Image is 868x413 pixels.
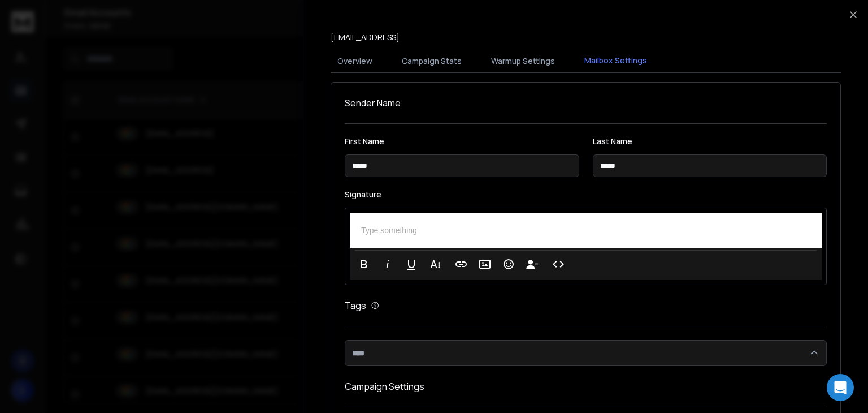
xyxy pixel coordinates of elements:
button: Insert Unsubscribe Link [522,253,543,276]
label: First Name [345,137,579,145]
button: More Text [424,253,446,276]
button: Code View [548,253,569,276]
label: Last Name [593,137,827,145]
h1: Campaign Settings [345,380,827,393]
button: Warmup Settings [484,49,562,74]
button: Underline (Ctrl+U) [401,253,422,276]
button: Bold (Ctrl+B) [353,253,375,276]
label: Signature [345,191,827,199]
p: [EMAIL_ADDRESS] [331,32,400,43]
button: Insert Link (Ctrl+K) [450,253,472,276]
button: Mailbox Settings [578,48,654,74]
button: Insert Image (Ctrl+P) [474,253,496,276]
h1: Sender Name [345,96,827,110]
button: Emoticons [498,253,519,276]
button: Italic (Ctrl+I) [377,253,398,276]
div: Open Intercom Messenger [827,374,854,401]
button: Overview [331,49,379,74]
h1: Tags [345,299,366,312]
button: Campaign Stats [395,49,468,74]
